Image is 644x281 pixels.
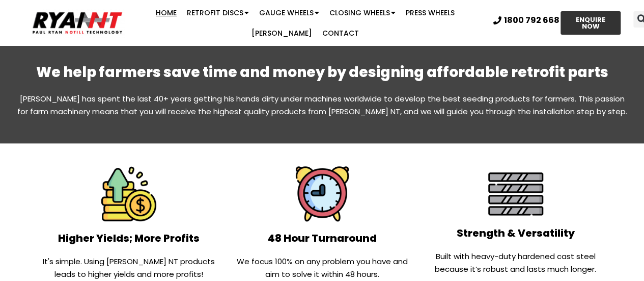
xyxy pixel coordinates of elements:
[17,63,628,82] h2: We help farmers save time and money by designing affordable retrofit parts
[151,3,182,23] a: Home
[570,16,611,30] span: ENQUIRE NOW
[424,226,607,240] h3: Strength & Versatility
[488,166,543,221] img: Strength & Versatility
[231,255,414,280] p: We focus 100% on any problem you have and aim to solve it within 48 hours.
[254,3,324,23] a: Gauge Wheels
[101,166,156,221] img: Higher Yields; Higher Profit
[231,232,414,245] h3: 48 Hour Turnaround
[493,16,559,24] a: 1800 792 668
[125,3,486,43] nav: Menu
[17,92,628,118] p: [PERSON_NAME] has spent the last 40+ years getting his hands dirty under machines worldwide to de...
[401,3,460,23] a: Press Wheels
[504,16,559,24] span: 1800 792 668
[317,23,364,43] a: Contact
[424,250,607,275] p: Built with heavy-duty hardened cast steel because it’s robust and lasts much longer.
[324,3,401,23] a: Closing Wheels
[37,232,220,245] h3: Higher Yields; More Profits
[37,255,220,280] p: It's simple. Using [PERSON_NAME] NT products leads to higher yields and more profits!
[246,23,317,43] a: [PERSON_NAME]
[182,3,254,23] a: Retrofit Discs
[31,8,125,37] img: Ryan NT logo
[561,11,621,35] a: ENQUIRE NOW
[295,166,350,221] img: 48 Hour Turnaround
